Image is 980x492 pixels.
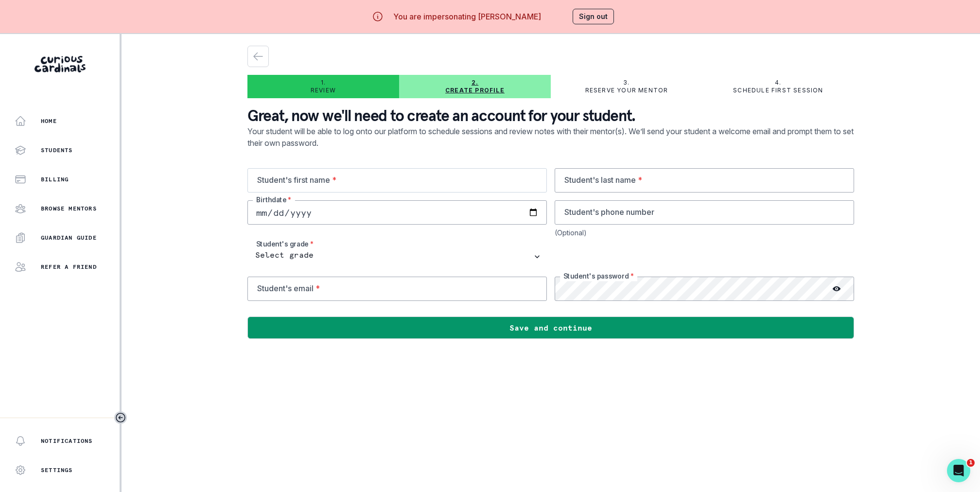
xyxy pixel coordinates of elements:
p: Billing [41,176,69,183]
iframe: Intercom live chat [947,459,970,482]
p: Reserve your mentor [585,87,668,94]
p: 4. [775,79,781,87]
p: You are impersonating [PERSON_NAME] [393,11,541,22]
p: Schedule first session [733,87,823,94]
p: Create profile [445,87,505,94]
p: Home [41,117,57,125]
p: Your student will be able to log onto our platform to schedule sessions and review notes with the... [247,125,854,168]
p: Settings [41,466,73,474]
button: Save and continue [247,316,854,339]
p: Review [311,87,336,94]
p: 3. [623,79,630,87]
p: 2. [472,79,478,87]
p: Great, now we'll need to create an account for your student. [247,106,854,125]
p: Students [41,146,73,154]
button: Toggle sidebar [114,411,127,424]
img: Curious Cardinals Logo [35,56,86,72]
p: Notifications [41,437,93,445]
button: Sign out [573,9,614,24]
p: Guardian Guide [41,234,97,242]
span: 1 [967,459,975,467]
div: (Optional) [555,228,854,237]
p: Browse Mentors [41,205,97,212]
p: 1. [321,79,326,87]
p: Refer a friend [41,263,97,271]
